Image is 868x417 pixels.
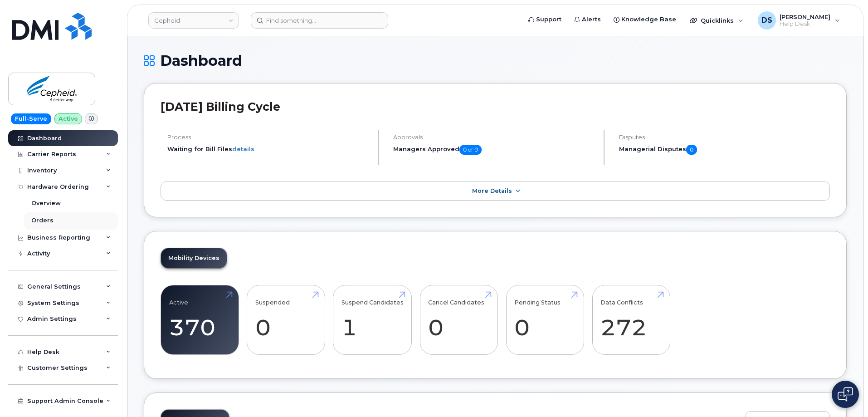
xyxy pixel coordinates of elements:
[232,145,254,152] a: details
[393,145,596,155] h5: Managers Approved
[514,290,575,350] a: Pending Status 0
[428,290,489,350] a: Cancel Candidates 0
[838,387,853,402] img: Open chat
[255,290,317,350] a: Suspended 0
[459,145,482,155] span: 0 of 0
[167,145,370,153] li: Waiting for Bill Files
[619,145,830,155] h5: Managerial Disputes
[167,134,370,141] h4: Process
[619,134,830,141] h4: Disputes
[161,100,830,113] h2: [DATE] Billing Cycle
[600,290,662,350] a: Data Conflicts 272
[393,134,596,141] h4: Approvals
[169,290,230,350] a: Active 370
[161,248,227,268] a: Mobility Devices
[472,187,512,194] span: More Details
[341,290,404,350] a: Suspend Candidates 1
[686,145,697,155] span: 0
[144,53,847,69] h1: Dashboard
